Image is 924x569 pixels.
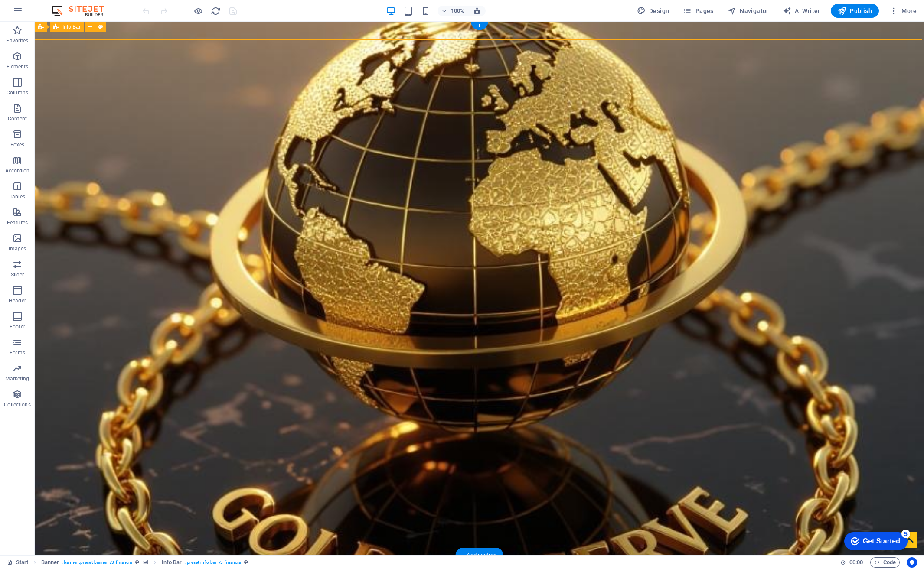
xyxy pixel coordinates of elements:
button: Click here to leave preview mode and continue editing [193,6,203,16]
p: Boxes [10,141,25,148]
i: This element is a customizable preset [244,560,248,565]
i: Reload page [211,6,221,16]
span: Click to select. Double-click to edit [162,557,182,568]
button: 100% [438,6,468,16]
span: Code [874,557,896,568]
span: Navigator [728,7,769,15]
div: + [471,22,488,30]
span: . banner .preset-banner-v3-financia [62,557,132,568]
p: Forms [10,349,25,356]
img: Editor Logo [50,6,115,16]
button: Design [633,4,673,18]
p: Slider [11,271,24,278]
span: Info Bar [62,24,81,29]
p: Header [9,297,26,304]
span: : [855,559,857,566]
span: . preset-info-bar-v3-financia [185,557,241,568]
h6: Session time [840,557,863,568]
p: Features [7,219,28,226]
button: Pages [679,4,717,18]
span: Publish [838,7,872,15]
i: This element is a customizable preset [135,560,139,565]
p: Tables [10,193,25,200]
i: On resize automatically adjust zoom level to fit chosen device. [473,7,481,15]
i: This element contains a background [143,560,148,565]
button: Navigator [724,4,772,18]
p: Content [8,115,27,122]
span: More [889,7,917,15]
p: Elements [7,63,29,70]
button: More [886,4,920,18]
div: + Add section [455,548,503,562]
nav: breadcrumb [41,557,248,568]
button: reload [210,6,221,16]
button: AI Writer [779,4,824,18]
p: Favorites [6,37,28,44]
span: Pages [683,7,713,15]
p: Collections [4,401,30,408]
span: Click to select. Double-click to edit [41,557,59,568]
button: Usercentrics [907,557,917,568]
span: AI Writer [783,7,820,15]
div: 5 [64,2,73,10]
div: Get Started 5 items remaining, 0% complete [7,4,70,23]
button: Publish [831,4,879,18]
h6: 100% [451,6,464,16]
span: 00 00 [849,557,863,568]
button: Code [870,557,900,568]
p: Accordion [5,167,29,174]
p: Footer [10,323,25,330]
a: Click to cancel selection. Double-click to open Pages [7,557,29,568]
span: Design [637,7,669,15]
div: Get Started [26,10,63,17]
div: Design (Ctrl+Alt+Y) [633,4,673,18]
p: Columns [7,89,28,96]
p: Images [9,245,26,252]
p: Marketing [5,375,29,382]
